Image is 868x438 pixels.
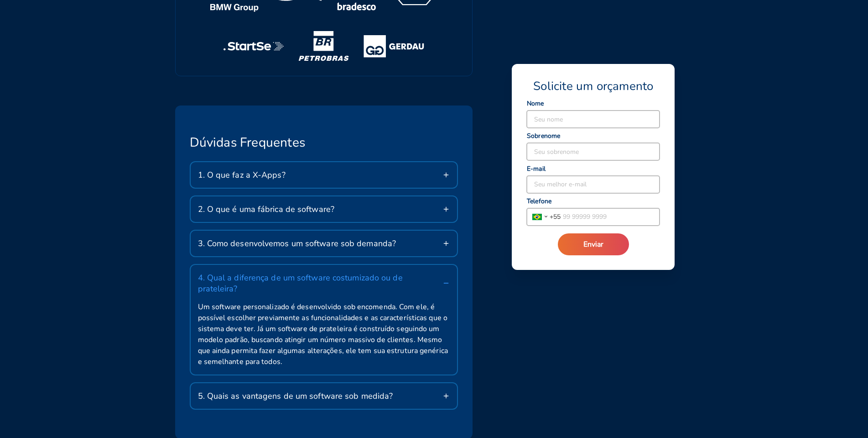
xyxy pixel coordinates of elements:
input: Seu sobrenome [527,143,660,160]
span: + 55 [550,212,561,222]
img: Startse [223,42,284,51]
img: Gerdau [364,35,424,58]
span: Um software personalizado é desenvolvido sob encomenda. Com ele, é possível escolher previamente ... [198,301,450,367]
input: 99 99999 9999 [561,208,660,226]
span: Dúvidas Frequentes [190,135,306,150]
span: 2. O que é uma fábrica de software? [198,204,335,215]
span: 1. O que faz a X-Apps? [198,169,286,180]
input: Seu melhor e-mail [527,176,660,193]
span: 4. Qual a diferença de um software costumizado ou de prateleira? [198,272,443,294]
span: Enviar [583,239,603,249]
span: 5. Quais as vantagens de um software sob medida? [198,391,393,401]
button: Enviar [558,233,629,255]
span: 3. Como desenvolvemos um software sob demanda? [198,238,396,249]
input: Seu nome [527,111,660,128]
span: Solicite um orçamento [533,79,653,94]
img: Petrobras [298,31,349,61]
